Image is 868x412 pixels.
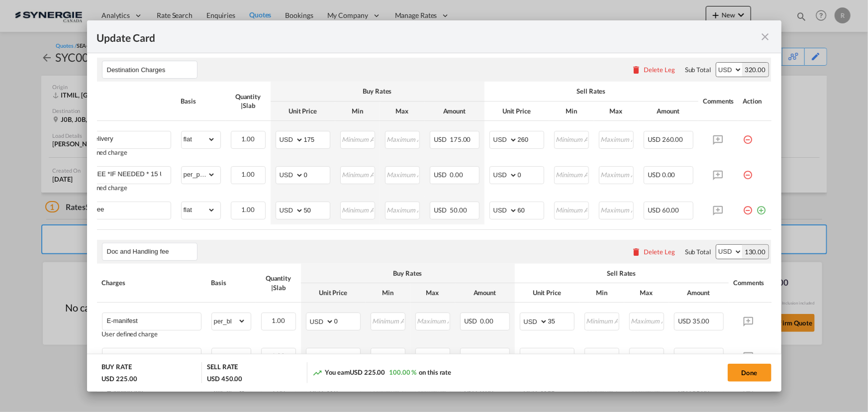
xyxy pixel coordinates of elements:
span: 100.00 % [389,368,416,376]
th: Comments [698,82,738,120]
md-icon: icon-plus-circle-outline green-400-fg [757,202,767,211]
th: Unit Price [484,102,549,121]
th: Unit Price [515,283,579,303]
div: Delete Leg [644,66,675,74]
md-icon: icon-trending-up [312,368,322,378]
span: 0.00 [662,171,675,179]
span: USD [465,352,479,360]
th: Amount [425,102,484,121]
div: Update Card [97,30,760,43]
md-icon: icon-close fg-AAA8AD m-0 pointer [760,31,772,43]
span: 0.00 [480,317,493,325]
span: USD [648,135,661,143]
input: 0 [518,167,544,182]
input: 0 [334,348,360,363]
input: 260 [518,131,544,146]
md-icon: icon-delete [631,65,641,75]
input: Minimum Amount [372,313,405,328]
input: Leg Name [107,244,197,259]
span: 35.00 [692,317,710,325]
select: flat [182,202,215,218]
th: Amount [455,283,515,303]
th: Min [549,102,594,121]
input: Maximum Amount [416,348,450,363]
input: Minimum Amount [585,313,619,328]
span: 1.00 [272,352,285,360]
input: Charge Name [107,313,201,328]
input: Minimum Amount [341,202,375,217]
input: 0 [304,167,330,182]
input: Charge Name [107,348,201,363]
span: 175.00 [450,135,471,143]
div: User defined charge [72,149,171,156]
input: Minimum Amount [341,131,375,146]
div: USD 225.00 [102,374,137,383]
th: Max [380,102,425,121]
md-icon: icon-minus-circle-outline red-400-fg pt-7 [743,202,753,211]
th: Min [335,102,380,121]
span: USD [678,352,691,360]
div: USD 450.00 [207,374,242,383]
button: Delete Leg [631,66,675,74]
th: Action [769,264,802,303]
span: 60.00 [662,206,679,214]
div: Sub Total [685,65,711,74]
span: USD [678,317,691,325]
input: Charge Name [77,167,171,182]
md-icon: icon-minus-circle-outline red-400-fg pt-7 [743,166,753,176]
span: 260.00 [662,135,683,143]
span: 30.00 [692,352,710,360]
span: USD [434,206,449,214]
span: USD [434,171,449,179]
div: 320.00 [742,63,768,77]
span: 1.00 [241,206,255,213]
input: Charge Name [77,131,171,146]
input: Minimum Amount [555,131,588,146]
div: Buy Rates [276,87,480,96]
span: 1.00 [272,316,285,324]
th: Unit Price [271,102,335,121]
input: Charge Name [77,202,171,217]
input: Minimum Amount [585,348,619,363]
input: Maximum Amount [600,202,633,217]
input: Maximum Amount [630,348,664,363]
input: Minimum Amount [555,167,588,182]
div: Basis [211,278,251,287]
span: USD [648,171,661,179]
span: USD [434,135,449,143]
input: Leg Name [107,62,197,77]
span: 0.00 [450,171,463,179]
div: You earn on this rate [312,368,451,378]
span: USD [465,317,479,325]
div: Quantity | Slab [231,92,266,110]
div: User defined charge [102,330,201,338]
span: USD 225.00 [350,368,385,376]
span: 1.00 [241,170,255,178]
input: Maximum Amount [600,131,633,146]
input: Maximum Amount [630,313,664,328]
select: per_bl [212,348,246,364]
div: Charges [72,97,171,105]
select: per_pallet [182,167,215,183]
div: Buy Rates [306,269,510,278]
input: Maximum Amount [386,131,419,146]
th: Max [594,102,639,121]
input: 50 [304,202,330,217]
th: Unit Price [301,283,366,303]
span: 50.00 [450,206,467,214]
md-input-container: Doc Fee [102,348,201,363]
th: Action [738,82,772,120]
button: Done [728,364,772,382]
div: Sell Rates [489,87,693,96]
th: Min [366,283,410,303]
md-input-container: LCL Delivery [72,131,171,146]
input: Minimum Amount [555,202,588,217]
md-input-container: Dock Fee [72,202,171,217]
md-input-container: E-manifest [102,313,201,328]
input: Minimum Amount [372,348,405,363]
input: 30 [548,348,574,363]
th: Amount [669,283,729,303]
div: Quantity | Slab [261,274,296,292]
th: Min [579,283,624,303]
th: Amount [639,102,698,121]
